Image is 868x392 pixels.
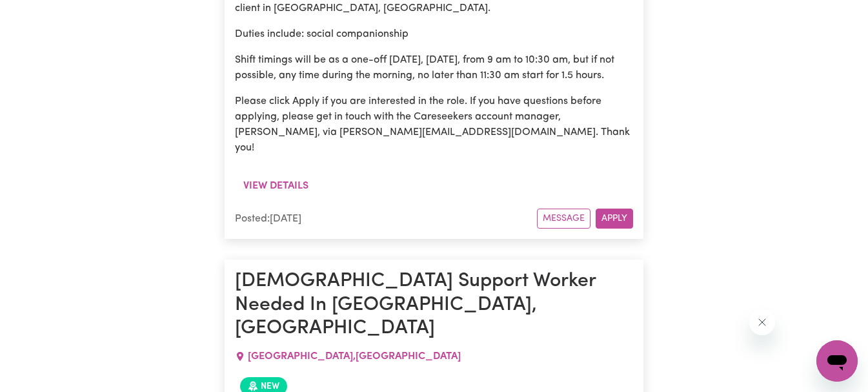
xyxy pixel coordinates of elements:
iframe: Close message [749,309,775,335]
span: Need any help? [8,9,78,19]
iframe: Button to launch messaging window [816,340,858,382]
button: View details [235,174,317,198]
button: Apply for this job [596,209,633,229]
p: Shift timings will be as a one-off [DATE], [DATE], from 9 am to 10:30 am, but if not possible, an... [235,52,633,83]
span: [GEOGRAPHIC_DATA] , [GEOGRAPHIC_DATA] [248,351,461,362]
div: Posted: [DATE] [235,211,537,227]
p: Duties include: social companionship [235,26,633,42]
h1: [DEMOGRAPHIC_DATA] Support Worker Needed In [GEOGRAPHIC_DATA], [GEOGRAPHIC_DATA] [235,270,633,340]
p: Please click Apply if you are interested in the role. If you have questions before applying, plea... [235,94,633,156]
button: Message [537,209,590,229]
